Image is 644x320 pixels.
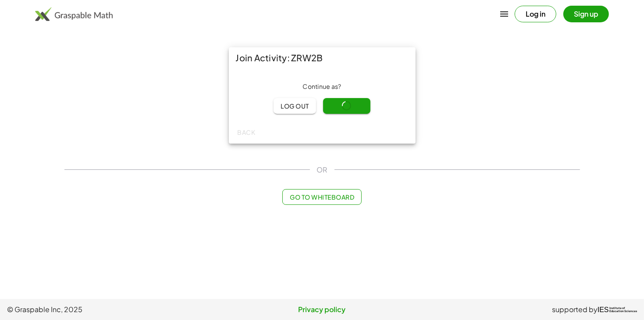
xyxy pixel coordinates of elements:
div: Join Activity: ZRW2B [229,47,416,68]
span: Log out [281,102,309,110]
span: © Graspable Inc, 2025 [7,304,217,315]
button: Sign up [563,6,609,22]
button: Go to Whiteboard [282,189,362,205]
span: OR [317,165,327,175]
span: supported by [552,304,598,315]
a: IESInstitute ofEducation Sciences [598,304,637,315]
div: Continue as ? [236,82,409,91]
span: IES [598,306,609,314]
span: Institute of Education Sciences [609,307,637,313]
button: Log out [274,98,316,114]
span: Go to Whiteboard [290,193,354,201]
a: Privacy policy [217,304,427,315]
button: Log in [515,6,556,22]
